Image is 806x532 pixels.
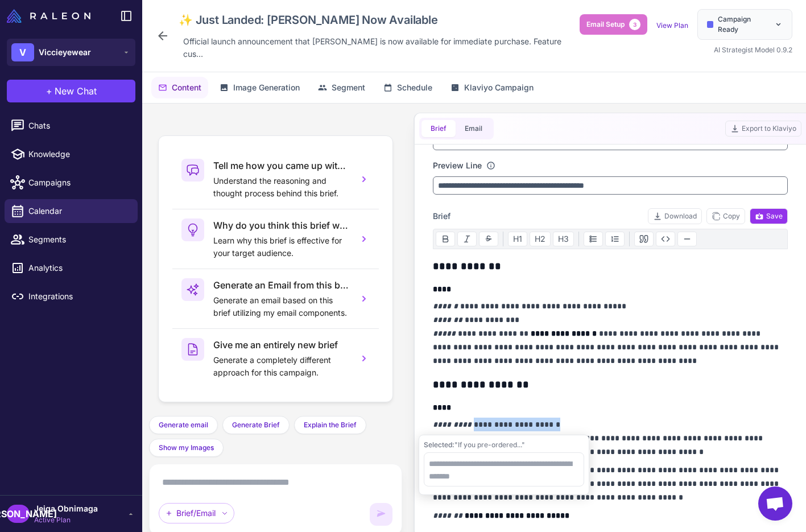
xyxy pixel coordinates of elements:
img: Raleon Logo [7,9,90,23]
div: Click to edit campaign name [174,9,580,31]
span: Viccieyewear [39,46,91,59]
button: Export to Klaviyo [725,121,801,137]
p: Generate a completely different approach for this campaign. [213,354,349,379]
span: Jeiga Obnimaga [34,502,98,515]
span: Chats [28,119,129,132]
button: Save [750,208,788,224]
span: Show my Images [159,443,214,453]
button: Copy [706,208,745,224]
span: Klaviyo Campaign [464,81,534,94]
span: Segments [28,233,129,246]
button: Generate email [149,416,218,434]
a: Chats [5,114,138,138]
span: Image Generation [233,81,300,94]
span: Selected: [424,440,454,449]
span: Schedule [397,81,432,94]
a: Campaigns [5,171,138,195]
p: Learn why this brief is effective for your target audience. [213,234,349,259]
span: Campaigns [28,176,129,189]
span: Generate Brief [232,420,280,430]
span: New Chat [55,84,97,98]
h3: Generate an Email from this brief [213,278,349,292]
a: Knowledge [5,142,138,166]
a: View Plan [656,21,688,30]
a: Analytics [5,256,138,280]
span: Campaign Ready [718,14,770,35]
p: Understand the reasoning and thought process behind this brief. [213,175,349,200]
div: "If you pre-ordered..." [424,440,584,450]
span: + [46,84,52,98]
button: +New Chat [7,80,135,102]
span: Active Plan [34,515,98,525]
span: Save [755,211,783,221]
button: H3 [553,232,574,246]
button: H2 [530,232,551,246]
a: Segments [5,228,138,251]
span: Analytics [28,262,129,274]
label: Preview Line [433,159,482,172]
button: Segment [311,77,372,98]
span: Email Setup [586,19,625,30]
span: Official launch announcement that [PERSON_NAME] is now available for immediate purchase. Feature ... [183,35,575,60]
span: Knowledge [28,148,129,160]
button: Explain the Brief [294,416,366,434]
span: Explain the Brief [304,420,357,430]
button: Show my Images [149,439,224,457]
h3: Why do you think this brief will work [213,218,349,232]
button: H1 [508,232,527,246]
p: Generate an email based on this brief utilizing my email components. [213,294,349,319]
a: Open chat [758,486,792,521]
button: VViccieyewear [7,39,135,66]
a: Calendar [5,199,138,223]
span: Copy [712,211,740,221]
div: Click to edit description [179,33,580,63]
button: Generate Brief [222,416,290,434]
button: Schedule [377,77,439,98]
span: Generate email [159,420,208,430]
div: Brief/Email [159,503,234,523]
button: Klaviyo Campaign [444,77,540,98]
span: Brief [433,210,450,222]
button: Content [151,77,208,98]
h3: Tell me how you came up with this brief [213,159,349,172]
span: 3 [629,19,640,30]
div: V [11,43,34,61]
span: AI Strategist Model 0.9.2 [714,46,792,54]
button: Email Setup3 [580,14,647,35]
span: Calendar [28,205,129,217]
div: [PERSON_NAME] [7,505,30,523]
button: Email [456,120,491,137]
button: Image Generation [213,77,307,98]
span: Content [172,81,201,94]
button: Download [648,208,702,224]
span: Segment [332,81,365,94]
h3: Give me an entirely new brief [213,338,349,352]
a: Integrations [5,284,138,308]
span: Integrations [28,290,129,303]
button: Brief [421,120,456,137]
